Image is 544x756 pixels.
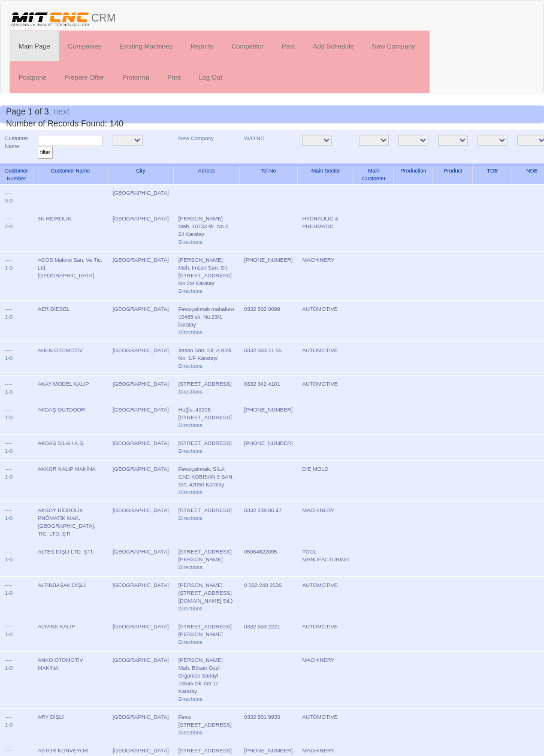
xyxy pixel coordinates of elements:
[179,329,203,335] a: Directions
[5,624,12,630] a: ----
[297,618,354,652] td: AUTOMOTIVE
[5,466,12,472] a: ----
[297,577,354,618] td: AUTOMOTIVE
[179,696,203,702] a: Directions
[174,652,240,709] td: [PERSON_NAME] Mah. Büsan Özel Organize Sanayi 10645 Sk. No:12 Karatay
[108,301,174,342] td: [GEOGRAPHIC_DATA]
[5,381,12,387] a: ----
[5,515,8,521] a: 1
[179,515,203,521] a: Directions
[239,376,297,401] td: 0332 342 4101
[5,265,8,271] a: 1
[297,376,354,401] td: AUTOMOTIVE
[239,435,297,461] td: [PHONE_NUMBER]
[6,107,52,116] span: Page 1 of 3.
[5,355,8,361] a: 1
[239,502,297,543] td: 0332 238 06 47
[179,564,203,570] a: Directions
[5,198,8,204] a: 0
[33,301,108,342] td: AER DİESEL
[108,461,174,502] td: [GEOGRAPHIC_DATA]
[33,252,108,301] td: ACOS Makine San. Ve Tic. Ltd. [GEOGRAPHIC_DATA].
[174,342,240,376] td: İmsan San. Sit. A Blok No: 1/F Karatay/
[174,461,240,502] td: Fevziçakmak, SILA CAD KOBİSAN 3 SAN. SİT, 42050 Karatay
[108,165,174,185] th: City
[5,714,12,720] a: ----
[5,582,12,588] a: ----
[5,665,8,671] a: 1
[174,709,240,742] td: Fevzi [STREET_ADDRESS]
[33,435,108,461] td: AKDAŞ SİLAH A.Ş.
[179,448,203,454] a: Directions
[297,252,354,301] td: MACHINERY
[5,448,8,454] a: 1
[5,590,8,596] a: 1
[5,306,12,312] a: ----
[473,165,512,185] th: TOB
[108,376,174,401] td: [GEOGRAPHIC_DATA]
[108,401,174,435] td: [GEOGRAPHIC_DATA]
[5,474,8,480] a: 1
[108,502,174,543] td: [GEOGRAPHIC_DATA]
[1,1,125,31] a: CRM
[174,502,240,543] td: [STREET_ADDRESS]
[5,722,8,728] a: 1
[108,185,174,210] td: [GEOGRAPHIC_DATA]
[174,401,240,435] td: Huğlu, 43208. [STREET_ADDRESS]
[10,265,13,271] a: 0
[297,502,354,543] td: MACHINERY
[108,543,174,577] td: [GEOGRAPHIC_DATA]
[297,543,354,577] td: TOOL MANUFACTURING
[10,415,13,421] a: 0
[297,301,354,342] td: AUTOMOTIVE
[108,342,174,376] td: [GEOGRAPHIC_DATA]
[5,631,8,637] a: 1
[33,461,108,502] td: AKKOR KALIP MAKİNA
[55,62,113,92] a: Prepare Offer
[10,474,13,480] a: 0
[5,507,12,513] a: ----
[239,301,297,342] td: 0332 502 0099
[179,288,203,294] a: Directions
[10,665,13,671] a: 0
[297,342,354,376] td: AUTOMOTIVE
[33,165,108,185] th: Customer Name
[158,62,190,92] a: Print
[222,31,273,61] a: Competitor
[239,577,297,618] td: 0 332 248 2536
[5,190,12,196] a: ----
[10,198,13,204] a: 0
[59,31,111,61] a: Companies
[239,165,297,185] th: Tel No
[108,252,174,301] td: [GEOGRAPHIC_DATA]
[5,257,12,263] a: ----
[33,210,108,252] td: 3K HİDROLİK
[33,577,108,618] td: ALTINBAŞAK DİŞLİ
[174,165,240,185] th: Adress
[179,135,214,141] a: New Company
[5,389,8,395] a: 1
[363,31,424,61] a: New Company
[179,489,203,495] a: Directions
[5,415,8,421] a: 1
[5,407,12,413] a: ----
[174,543,240,577] td: [STREET_ADDRESS][PERSON_NAME]
[38,146,53,159] input: filter
[6,107,123,128] span: Number of Records Found: 140
[174,210,240,252] td: [PERSON_NAME] Mah. 10733 sk. No.2. 2J Karatay
[174,252,240,301] td: [PERSON_NAME] Mah. İmsan San. Sit. [STREET_ADDRESS] No:2M Karatay
[10,31,59,61] a: Main Page
[108,435,174,461] td: [GEOGRAPHIC_DATA]
[33,543,108,577] td: ALTES DİŞLİ LTD. ŞTİ.
[10,515,13,521] a: 0
[179,363,203,369] a: Directions
[5,557,8,563] a: 1
[174,577,240,618] td: [PERSON_NAME][STREET_ADDRESS][DOMAIN_NAME] Sit.)
[174,435,240,461] td: [STREET_ADDRESS]
[174,618,240,652] td: [STREET_ADDRESS][PERSON_NAME]
[10,557,13,563] a: 0
[10,223,13,229] a: 0
[10,448,13,454] a: 0
[239,709,297,742] td: 0332 501 9933
[108,210,174,252] td: [GEOGRAPHIC_DATA]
